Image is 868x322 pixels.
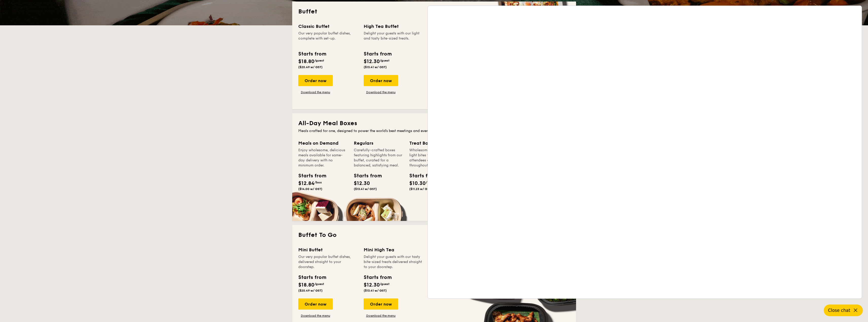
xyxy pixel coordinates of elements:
div: Starts from [298,274,326,281]
a: Download the menu [298,314,333,318]
div: Meals crafted for one, designed to power the world's best meetings and events. [298,128,570,134]
span: /guest [380,59,390,62]
a: Download the menu [364,314,398,318]
span: ($14.00 w/ GST) [298,187,322,191]
span: /box [315,181,322,184]
div: Enjoy wholesome, delicious meals available for same-day delivery with no minimum order. [298,148,348,168]
span: $12.30 [364,282,380,288]
span: /guest [380,282,390,286]
span: $12.30 [354,180,370,186]
div: Meals on Demand [298,140,348,147]
span: Close chat [828,308,850,313]
span: $10.30 [409,180,426,186]
div: Carefully-crafted boxes featuring highlights from our buffet, curated for a balanced, satisfying ... [354,148,403,168]
div: Regulars [354,140,403,147]
span: $18.80 [298,282,315,288]
span: ($20.49 w/ GST) [298,289,323,292]
a: Download the menu [298,90,333,94]
h2: Buffet [298,8,570,16]
div: Order now [364,298,398,310]
div: Starts from [298,50,326,58]
span: /guest [315,282,324,286]
div: Mini High Tea [364,246,423,253]
span: $12.30 [364,59,380,65]
a: Download the menu [364,90,398,94]
div: Order now [298,298,333,310]
div: Starts from [298,172,321,180]
div: Order now [298,75,333,86]
h2: All-Day Meal Boxes [298,119,570,127]
h2: Buffet To Go [298,231,570,239]
div: Starts from [409,172,432,180]
div: Wholesome breakfasts and light bites to keep your attendees energised throughout the day. [409,148,459,168]
div: Delight your guests with our tasty bite-sized treats delivered straight to your doorstep. [364,254,423,270]
span: $12.84 [298,180,315,186]
div: Classic Buffet [298,23,358,30]
span: ($13.41 w/ GST) [364,289,387,292]
div: Mini Buffet [298,246,358,253]
div: High Tea Buffet [364,23,423,30]
div: Our very popular buffet dishes, complete with set-up. [298,31,358,46]
div: Treat Box [409,140,459,147]
button: Close chat [824,305,863,316]
span: $18.80 [298,59,315,65]
span: /box [426,181,433,184]
div: Our very popular buffet dishes, delivered straight to your doorstep. [298,254,358,270]
span: ($13.41 w/ GST) [364,65,387,69]
span: ($11.23 w/ GST) [409,187,432,191]
div: Starts from [364,50,391,58]
div: Starts from [354,172,377,180]
div: Order now [364,75,398,86]
span: ($20.49 w/ GST) [298,65,323,69]
div: Delight your guests with our light and tasty bite-sized treats. [364,31,423,46]
div: Starts from [364,274,391,281]
span: ($13.41 w/ GST) [354,187,377,191]
span: /guest [315,59,324,62]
